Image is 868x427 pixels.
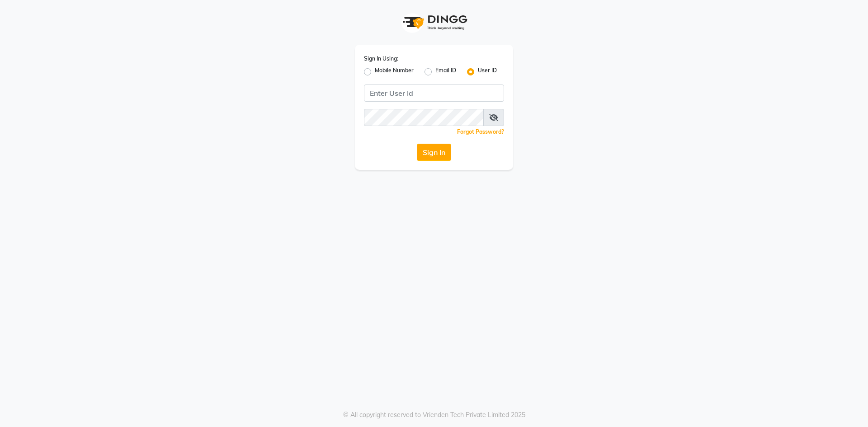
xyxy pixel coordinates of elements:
input: Username [364,84,504,102]
a: Forgot Password? [457,128,504,135]
label: Mobile Number [375,66,414,77]
label: User ID [478,66,497,77]
button: Sign In [417,144,451,161]
img: logo1.svg [398,9,470,36]
label: Sign In Using: [364,55,398,63]
label: Email ID [435,66,456,77]
input: Username [364,109,484,126]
